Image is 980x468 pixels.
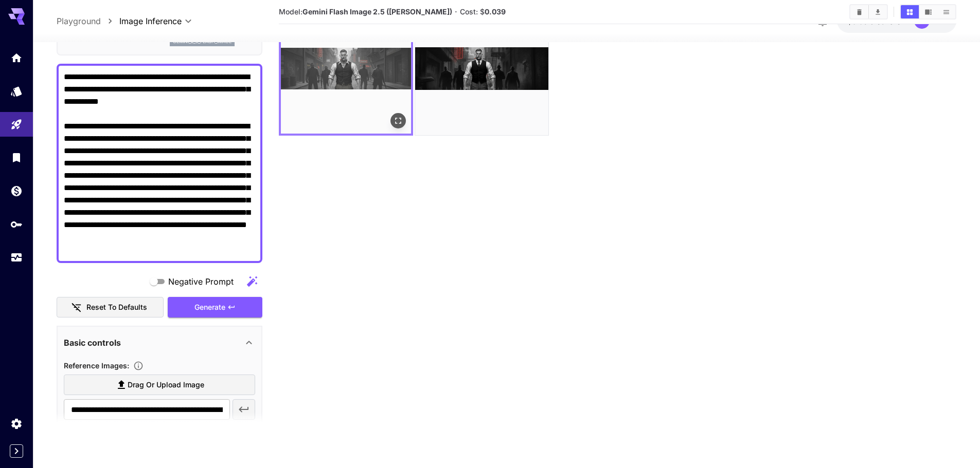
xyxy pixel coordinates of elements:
[10,251,23,264] div: Usage
[10,218,23,231] div: API Keys
[57,15,101,27] a: Playground
[901,5,919,18] button: Show media in grid view
[128,379,204,391] span: Drag or upload image
[64,375,255,396] label: Drag or upload image
[937,5,955,18] button: Show media in list view
[869,5,887,18] button: Download All
[10,51,23,64] div: Home
[64,361,129,369] span: Reference Images :
[415,2,548,135] img: Z
[847,17,870,26] span: $0.06
[10,417,23,430] div: Settings
[10,151,23,164] div: Library
[870,17,906,26] span: credits left
[57,15,119,27] nav: breadcrumb
[64,336,121,348] p: Basic controls
[281,4,411,134] img: 9k=
[119,15,182,27] span: Image Inference
[10,184,23,197] div: Wallet
[849,4,888,20] div: Clear AllDownload All
[485,7,506,16] b: 0.039
[279,7,452,16] span: Model:
[129,361,148,371] button: Upload a reference image to guide the result. This is needed for Image-to-Image or Inpainting. Su...
[900,4,956,20] div: Show media in grid viewShow media in video viewShow media in list view
[194,301,225,313] span: Generate
[919,5,937,18] button: Show media in video view
[10,118,23,131] div: Playground
[455,6,457,18] p: ·
[64,330,255,354] div: Basic controls
[460,7,506,16] span: Cost: $
[302,7,452,16] b: Gemini Flash Image 2.5 ([PERSON_NAME])
[10,444,23,458] button: Expand sidebar
[168,296,262,317] button: Generate
[10,85,23,98] div: Models
[850,5,868,18] button: Clear All
[168,275,234,288] span: Negative Prompt
[57,296,164,317] button: Reset to defaults
[390,113,406,128] div: Open in fullscreen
